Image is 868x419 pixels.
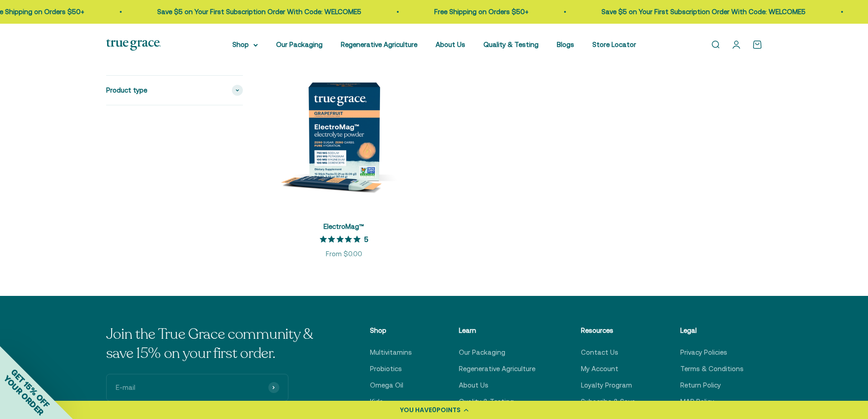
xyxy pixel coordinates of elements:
summary: Product type [106,76,243,105]
a: Contact Us [581,347,618,358]
a: Regenerative Agriculture [459,363,535,374]
a: Omega Oil [370,380,403,391]
p: Legal [680,325,744,336]
span: 5 out 5 stars rating in total 8 reviews [320,233,364,245]
span: YOUR ORDER [2,373,46,417]
p: Save $5 on Your First Subscription Order With Code: WELCOME5 [155,6,360,17]
a: Quality & Testing [483,41,539,48]
sale-price: From $0.00 [326,248,362,259]
a: Terms & Conditions [680,363,744,374]
a: Our Packaging [459,347,505,358]
img: ElectroMag™ [265,52,423,211]
p: Shop [370,325,414,336]
a: Probiotics [370,363,402,374]
a: Our Packaging [276,41,323,48]
span: YOU HAVE [400,405,432,414]
a: Multivitamins [370,347,412,358]
p: Save $5 on Your First Subscription Order With Code: WELCOME5 [600,6,804,17]
a: ElectroMag™ [324,222,364,230]
span: POINTS [437,405,461,414]
a: Store Locator [592,41,636,48]
a: Free Shipping on Orders $50+ [432,8,527,16]
a: Return Policy [680,380,721,391]
a: Quality & Testing [459,396,514,407]
a: About Us [459,380,488,391]
a: Privacy Policies [680,347,727,358]
a: MAP Policy [680,396,714,407]
p: 5 [364,234,368,243]
span: GET 15% OFF [9,367,51,409]
a: Subscribe & Save [581,396,635,407]
a: Kids [370,396,383,407]
a: Blogs [557,41,574,48]
a: Loyalty Program [581,380,632,391]
a: Regenerative Agriculture [341,41,417,48]
summary: Shop [232,39,258,50]
span: Product type [106,85,147,96]
p: Join the True Grace community & save 15% on your first order. [106,325,325,363]
span: 0 [432,405,437,414]
a: My Account [581,363,618,374]
a: About Us [436,41,465,48]
p: Resources [581,325,635,336]
p: Learn [459,325,535,336]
